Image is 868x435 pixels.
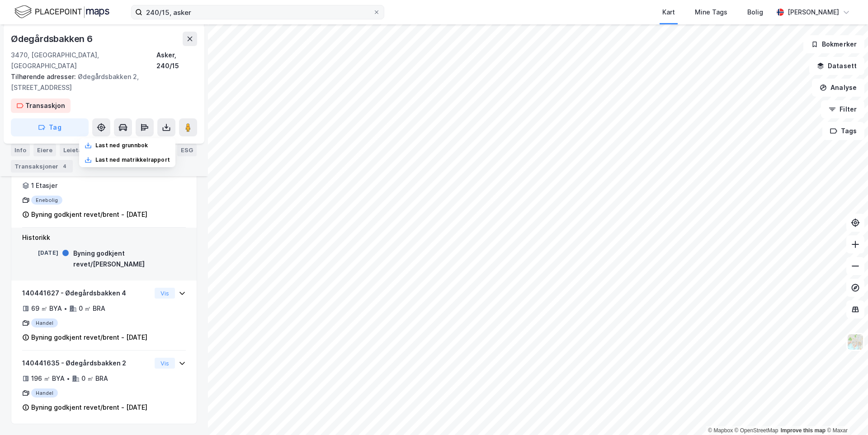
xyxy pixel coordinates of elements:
a: Improve this map [781,427,826,434]
div: Info [11,144,30,156]
button: Vis [155,358,175,369]
div: Transaksjoner [11,160,73,173]
input: Søk på adresse, matrikkel, gårdeiere, leietakere eller personer [142,5,373,19]
div: Transaskjon [25,100,65,111]
div: Eiere [33,144,56,156]
div: Historikk [22,232,186,243]
div: 0 ㎡ BRA [81,373,108,384]
button: Bokmerker [803,35,864,53]
button: Analyse [812,79,864,97]
div: 140441627 - Ødegårdsbakken 4 [22,288,151,299]
img: logo.f888ab2527a4732fd821a326f86c7f29.svg [14,4,109,20]
div: Byning godkjent revet/brent - [DATE] [31,209,147,220]
div: Ødegårdsbakken 2, [STREET_ADDRESS] [11,71,190,93]
button: Filter [821,100,864,118]
div: 1 Etasjer [31,180,57,191]
div: Byning godkjent revet/brent - [DATE] [31,402,147,413]
button: Tags [822,122,864,140]
div: Mine Tags [695,7,727,18]
div: • [64,305,67,312]
div: 69 ㎡ BYA [31,303,62,314]
div: Last ned grunnbok [95,142,148,149]
div: 196 ㎡ BYA [31,373,65,384]
div: 0 ㎡ BRA [79,303,105,314]
div: Asker, 240/15 [156,50,197,71]
div: Ødegårdsbakken 6 [11,32,94,46]
a: Mapbox [708,427,733,434]
button: Tag [11,118,89,136]
div: Kart [662,7,675,18]
div: [PERSON_NAME] [788,7,839,18]
span: Tilhørende adresser: [11,73,78,80]
div: 4 [60,162,69,171]
div: Leietakere [60,144,99,156]
button: Vis [155,288,175,299]
iframe: Chat Widget [823,392,868,435]
div: Last ned matrikkelrapport [95,156,170,164]
div: ESG [177,144,197,156]
a: OpenStreetMap [735,427,778,434]
div: Bolig [747,7,763,18]
div: [DATE] [22,249,58,257]
div: • [66,375,70,382]
div: 140441635 - Ødegårdsbakken 2 [22,358,151,369]
div: Byning godkjent revet/[PERSON_NAME] [73,248,186,270]
div: Byning godkjent revet/brent - [DATE] [31,332,147,343]
div: 3470, [GEOGRAPHIC_DATA], [GEOGRAPHIC_DATA] [11,50,156,71]
div: Kontrollprogram for chat [823,392,868,435]
button: Datasett [809,57,864,75]
img: Z [847,333,864,351]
